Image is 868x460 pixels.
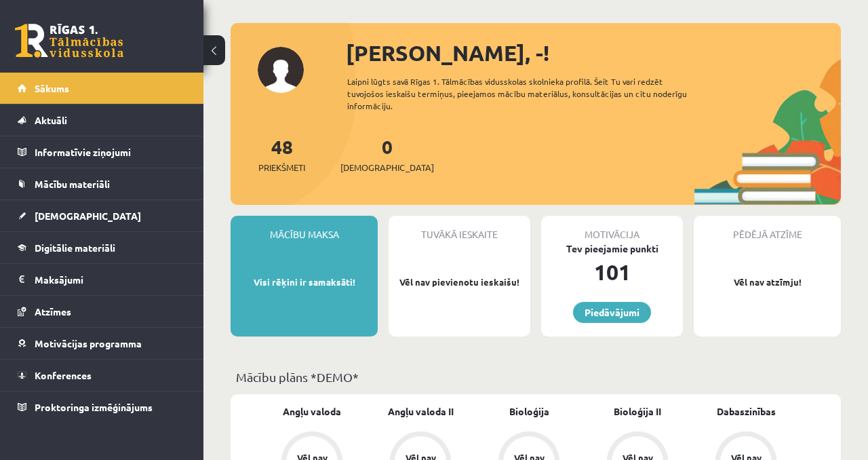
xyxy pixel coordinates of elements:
a: Maksājumi [18,264,186,295]
div: [PERSON_NAME], -! [346,37,841,69]
a: Digitālie materiāli [18,232,186,263]
span: Sākums [35,82,69,94]
div: Tuvākā ieskaite [389,216,530,242]
a: Atzīmes [18,296,186,327]
div: Mācību maksa [231,216,378,242]
span: Proktoringa izmēģinājums [35,401,153,413]
span: [DEMOGRAPHIC_DATA] [35,210,141,222]
span: [DEMOGRAPHIC_DATA] [340,161,434,174]
span: Motivācijas programma [35,337,142,349]
a: 0[DEMOGRAPHIC_DATA] [340,134,434,174]
div: 101 [541,256,683,288]
p: Vēl nav atzīmju! [701,275,834,289]
p: Mācību plāns *DEMO* [236,368,835,386]
span: Digitālie materiāli [35,242,115,254]
a: Angļu valoda [283,404,341,419]
a: Aktuāli [18,104,186,136]
a: Dabaszinības [717,404,776,419]
a: Bioloģija II [614,404,661,419]
p: Visi rēķini ir samaksāti! [237,275,371,289]
div: Pēdējā atzīme [694,216,841,242]
a: Proktoringa izmēģinājums [18,391,186,423]
a: Angļu valoda II [388,404,454,419]
span: Priekšmeti [258,161,305,174]
a: [DEMOGRAPHIC_DATA] [18,200,186,231]
p: Vēl nav pievienotu ieskaišu! [395,275,524,289]
a: Piedāvājumi [573,302,651,323]
div: Motivācija [541,216,683,242]
legend: Informatīvie ziņojumi [35,136,186,168]
a: Informatīvie ziņojumi [18,136,186,168]
span: Aktuāli [35,114,67,126]
a: Rīgas 1. Tālmācības vidusskola [15,24,123,58]
a: Motivācijas programma [18,328,186,359]
a: Bioloģija [509,404,549,419]
span: Mācību materiāli [35,178,110,190]
span: Atzīmes [35,305,71,318]
div: Laipni lūgts savā Rīgas 1. Tālmācības vidusskolas skolnieka profilā. Šeit Tu vari redzēt tuvojošo... [347,75,713,112]
a: Konferences [18,360,186,391]
div: Tev pieejamie punkti [541,242,683,256]
span: Konferences [35,369,92,381]
legend: Maksājumi [35,264,186,295]
a: 48Priekšmeti [258,134,305,174]
a: Sākums [18,73,186,104]
a: Mācību materiāli [18,168,186,199]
